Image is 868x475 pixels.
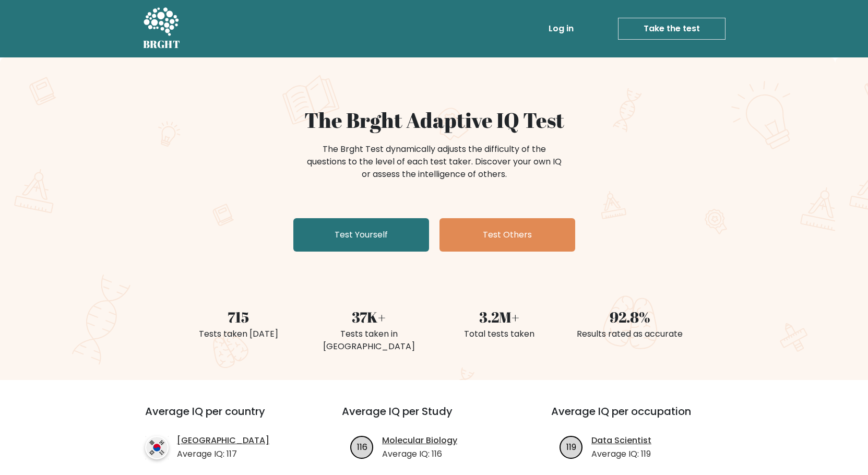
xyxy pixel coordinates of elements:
div: Total tests taken [441,328,558,340]
h5: BRGHT [143,38,181,51]
div: 3.2M+ [441,306,558,328]
a: Test Yourself [293,218,429,252]
a: Take the test [618,18,726,40]
div: 92.8% [571,306,689,328]
p: Average IQ: 116 [382,448,457,460]
div: 715 [180,306,298,328]
a: [GEOGRAPHIC_DATA] [177,434,269,447]
div: Tests taken [DATE] [180,328,298,340]
text: 119 [566,441,576,453]
h1: The Brght Adaptive IQ Test [180,108,689,133]
a: Molecular Biology [382,434,457,447]
div: Tests taken in [GEOGRAPHIC_DATA] [310,328,428,353]
a: BRGHT [143,4,181,53]
a: Log in [544,18,578,39]
h3: Average IQ per country [145,405,304,430]
a: Data Scientist [591,434,651,447]
p: Average IQ: 117 [177,448,269,460]
h3: Average IQ per Study [342,405,526,430]
img: country [145,436,169,459]
div: Results rated as accurate [571,328,689,340]
h3: Average IQ per occupation [551,405,735,430]
p: Average IQ: 119 [591,448,651,460]
div: The Brght Test dynamically adjusts the difficulty of the questions to the level of each test take... [304,143,565,181]
text: 116 [357,441,367,453]
div: 37K+ [310,306,428,328]
a: Test Others [439,218,575,252]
